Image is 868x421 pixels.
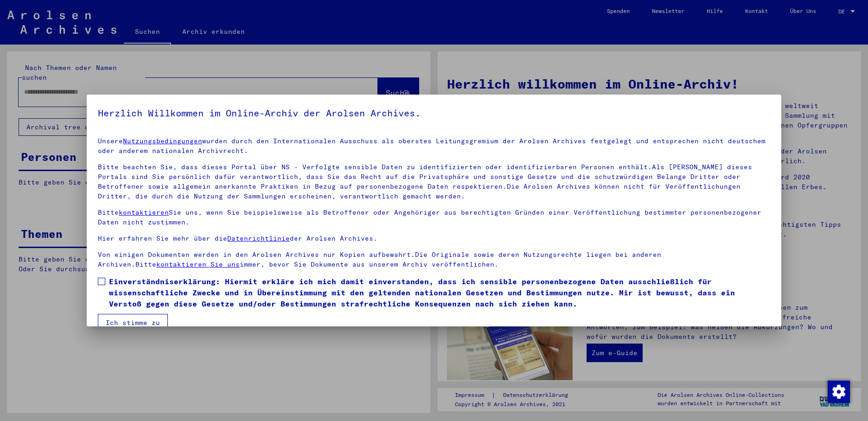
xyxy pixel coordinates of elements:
[98,208,770,227] p: Bitte Sie uns, wenn Sie beispielsweise als Betroffener oder Angehöriger aus berechtigten Gründen ...
[828,381,850,403] img: Zustimmung ändern
[98,136,770,156] p: Unsere wurden durch den Internationalen Ausschuss als oberstes Leitungsgremium der Arolsen Archiv...
[98,250,770,269] p: Von einigen Dokumenten werden in den Arolsen Archives nur Kopien aufbewahrt.Die Originale sowie d...
[98,106,770,121] h5: Herzlich Willkommen im Online-Archiv der Arolsen Archives.
[119,208,169,217] a: kontaktieren
[98,234,770,243] p: Hier erfahren Sie mehr über die der Arolsen Archives.
[98,314,168,332] button: Ich stimme zu
[227,234,290,242] a: Datenrichtlinie
[123,137,202,145] a: Nutzungsbedingungen
[98,162,770,201] p: Bitte beachten Sie, dass dieses Portal über NS - Verfolgte sensible Daten zu identifizierten oder...
[156,260,240,268] a: kontaktieren Sie uns
[109,276,770,309] span: Einverständniserklärung: Hiermit erkläre ich mich damit einverstanden, dass ich sensible personen...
